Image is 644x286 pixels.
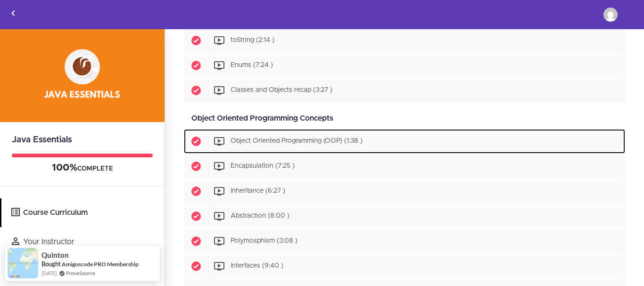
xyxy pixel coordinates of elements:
[231,188,285,195] span: Inheritance (6:27 )
[8,8,19,19] svg: Back to courses
[184,154,208,179] span: Completed item
[231,238,297,245] span: Polymosphism (3:08 )
[231,163,295,170] span: Encapsulation (7:25 )
[231,87,332,94] span: Classes and Objects recap (3:27 )
[184,78,625,103] a: Completed item Classes and Objects recap (3:27 )
[1,257,165,286] a: Certificate
[12,162,153,174] div: COMPLETE
[52,163,77,172] span: 100%
[184,129,625,154] a: Completed item Object Oriented Programming (OOP) (1:38 )
[184,254,208,278] span: Completed item
[184,78,208,103] span: Completed item
[184,229,625,253] a: Completed item Polymosphism (3:08 )
[184,254,625,278] a: Completed item Interfaces (9:40 )
[184,129,208,154] span: Completed item
[66,269,95,277] a: ProveSource
[1,198,165,227] a: Course Curriculum
[184,204,208,229] span: Completed item
[184,53,625,78] a: Completed item Enums (7:24 )
[184,154,625,179] a: Completed item Encapsulation (7:25 )
[41,269,57,277] span: [DATE]
[41,251,69,259] span: Quinton
[8,248,38,278] img: provesource social proof notification image
[603,8,618,22] img: shaxr2107@gmail.com
[184,179,625,204] a: Completed item Inheritance (6:27 )
[231,213,289,220] span: Abstraction (8:00 )
[231,62,273,69] span: Enums (7:24 )
[184,204,625,229] a: Completed item Abstraction (8:00 )
[231,138,363,145] span: Object Oriented Programming (OOP) (1:38 )
[184,28,208,53] span: Completed item
[1,228,165,256] a: Your Instructor
[231,263,283,270] span: Interfaces (9:40 )
[0,0,26,29] a: Back to courses
[184,28,625,53] a: Completed item toString (2:14 )
[231,37,274,44] span: toString (2:14 )
[184,108,625,129] div: Object Oriented Programming Concepts
[184,229,208,253] span: Completed item
[184,53,208,78] span: Completed item
[62,261,139,268] a: Amigoscode PRO Membership
[184,179,208,204] span: Completed item
[41,260,61,268] span: Bought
